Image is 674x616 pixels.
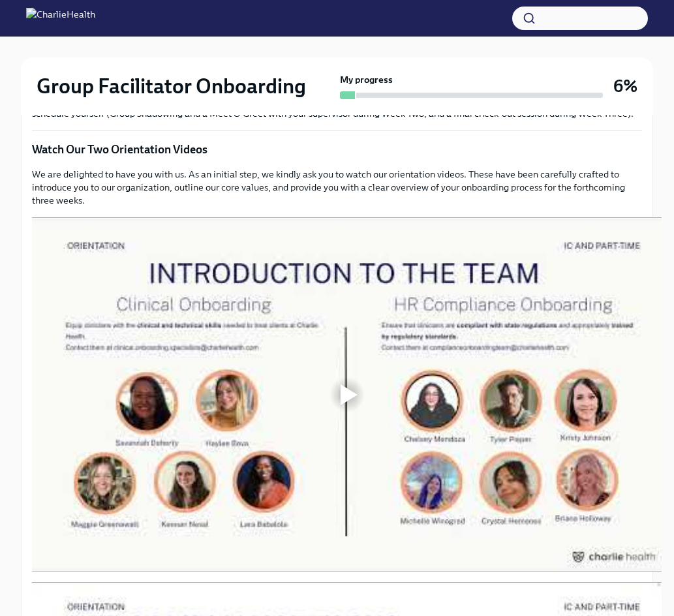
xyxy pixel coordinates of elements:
[613,74,637,98] h3: 6%
[26,8,95,29] img: CharlieHealth
[32,142,642,157] p: Watch Our Two Orientation Videos
[340,73,393,86] strong: My progress
[37,73,306,99] h2: Group Facilitator Onboarding
[32,168,642,207] p: We are delighted to have you with us. As an initial step, we kindly ask you to watch our orientat...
